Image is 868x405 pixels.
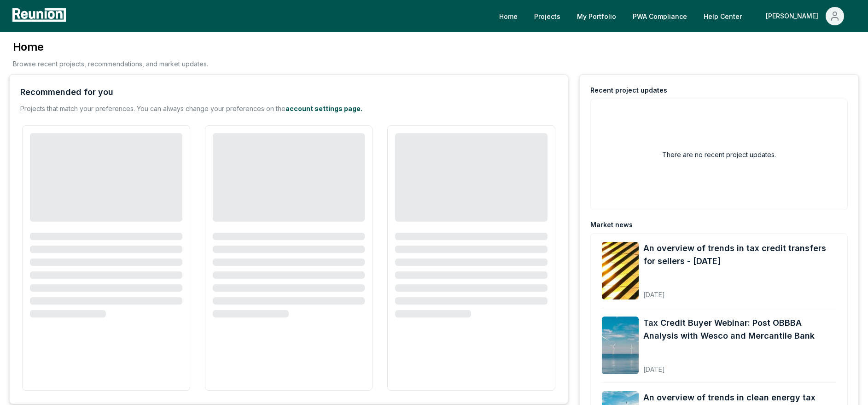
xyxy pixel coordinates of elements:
[590,86,667,95] div: Recent project updates
[13,59,208,69] p: Browse recent projects, recommendations, and market updates.
[590,220,633,229] div: Market news
[643,283,836,299] div: [DATE]
[643,242,836,268] a: An overview of trends in tax credit transfers for sellers - [DATE]
[20,86,113,99] div: Recommended for you
[758,7,851,25] button: [PERSON_NAME]
[13,40,208,54] h3: Home
[602,317,639,374] img: Tax Credit Buyer Webinar: Post OBBBA Analysis with Wesco and Mercantile Bank
[285,105,362,112] a: account settings page.
[527,7,568,25] a: Projects
[696,7,749,25] a: Help Center
[662,150,776,159] h2: There are no recent project updates.
[492,7,859,25] nav: Main
[570,7,623,25] a: My Portfolio
[20,105,285,112] span: Projects that match your preferences. You can always change your preferences on the
[643,317,836,342] a: Tax Credit Buyer Webinar: Post OBBBA Analysis with Wesco and Mercantile Bank
[766,7,822,25] div: [PERSON_NAME]
[602,242,639,299] img: An overview of trends in tax credit transfers for sellers - September 2025
[625,7,694,25] a: PWA Compliance
[492,7,525,25] a: Home
[643,358,836,374] div: [DATE]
